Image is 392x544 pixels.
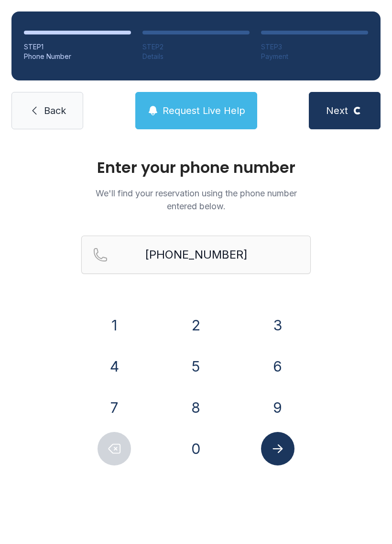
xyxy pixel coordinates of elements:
[179,308,213,342] button: 2
[142,52,250,61] div: Details
[261,391,294,424] button: 9
[261,308,294,342] button: 3
[261,432,294,465] button: Submit lookup form
[261,42,368,52] div: STEP 3
[179,350,213,383] button: 5
[179,432,213,465] button: 0
[326,104,348,117] span: Next
[24,52,131,61] div: Phone Number
[81,160,311,175] h1: Enter your phone number
[98,350,131,383] button: 4
[44,104,66,117] span: Back
[261,350,294,383] button: 6
[142,42,250,52] div: STEP 2
[98,391,131,424] button: 7
[98,432,131,465] button: Delete number
[261,52,368,61] div: Payment
[179,391,213,424] button: 8
[24,42,131,52] div: STEP 1
[163,104,245,117] span: Request Live Help
[81,187,311,213] p: We'll find your reservation using the phone number entered below.
[98,308,131,342] button: 1
[81,236,311,274] input: Reservation phone number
